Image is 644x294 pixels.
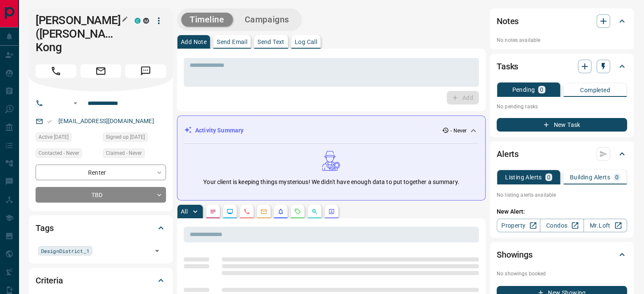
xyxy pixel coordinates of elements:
[41,247,89,255] span: DesignDistrict_1
[36,64,76,78] span: Call
[151,245,163,257] button: Open
[583,219,627,232] a: Mr.Loft
[295,39,317,45] p: Log Call
[106,133,145,141] span: Signed up [DATE]
[203,178,459,187] p: Your client is keeping things mysterious! We didn't have enough data to put together a summary.
[497,245,627,265] div: Showings
[36,221,53,235] h2: Tags
[497,191,627,199] p: No listing alerts available
[497,118,627,132] button: New Task
[615,174,619,180] p: 0
[540,219,583,232] a: Condos
[497,207,627,216] p: New Alert:
[47,118,53,124] svg: Email Valid
[36,218,166,238] div: Tags
[143,18,149,24] div: mrloft.ca
[184,123,478,138] div: Activity Summary- Never
[58,118,154,124] a: [EMAIL_ADDRESS][DOMAIN_NAME]
[497,36,627,44] p: No notes available
[294,208,301,215] svg: Requests
[497,219,540,232] a: Property
[103,132,166,144] div: Tue Jan 22 2013
[181,39,207,45] p: Add Note
[497,144,627,164] div: Alerts
[80,64,121,78] span: Email
[106,149,142,157] span: Claimed - Never
[36,187,166,203] div: TBD
[497,270,627,278] p: No showings booked
[39,133,69,141] span: Active [DATE]
[497,248,533,261] h2: Showings
[277,208,284,215] svg: Listing Alerts
[39,149,79,157] span: Contacted - Never
[195,126,243,135] p: Activity Summary
[505,174,542,180] p: Listing Alerts
[181,209,188,214] p: All
[243,208,250,215] svg: Calls
[497,11,627,31] div: Notes
[181,13,233,27] button: Timeline
[328,208,335,215] svg: Agent Actions
[70,98,80,108] button: Open
[497,147,519,161] h2: Alerts
[497,100,627,113] p: No pending tasks
[547,174,550,180] p: 0
[217,39,247,45] p: Send Email
[451,127,467,135] p: - Never
[36,165,166,180] div: Renter
[257,39,285,45] p: Send Text
[512,87,535,93] p: Pending
[135,18,141,24] div: condos.ca
[36,132,99,144] div: Mon Jan 24 2022
[570,174,610,180] p: Building Alerts
[497,60,518,73] h2: Tasks
[260,208,267,215] svg: Emails
[497,56,627,77] div: Tasks
[125,64,166,78] span: Message
[236,13,298,27] button: Campaigns
[311,208,318,215] svg: Opportunities
[36,274,63,287] h2: Criteria
[497,14,519,28] h2: Notes
[227,208,233,215] svg: Lead Browsing Activity
[540,87,543,93] p: 0
[210,208,216,215] svg: Notes
[580,87,610,93] p: Completed
[36,270,166,291] div: Criteria
[36,14,122,54] h1: [PERSON_NAME]([PERSON_NAME]) Kong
